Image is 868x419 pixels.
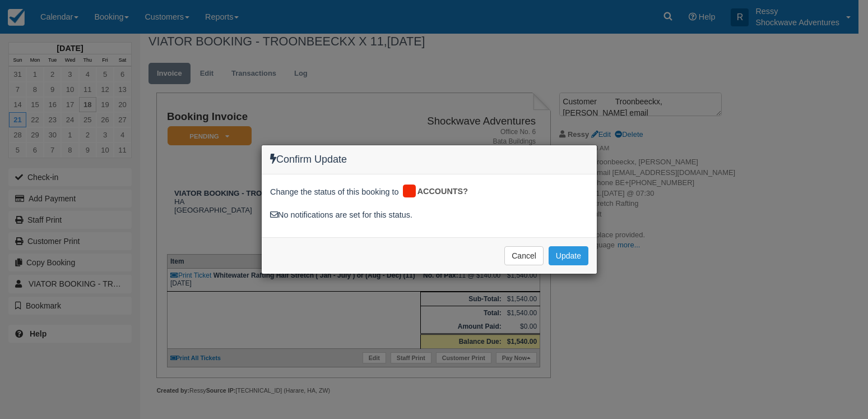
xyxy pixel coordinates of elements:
[401,183,476,201] div: ACCOUNTS?
[549,246,588,265] button: Update
[270,154,588,165] h4: Confirm Update
[504,246,544,265] button: Cancel
[270,209,588,221] div: No notifications are set for this status.
[270,186,399,201] span: Change the status of this booking to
